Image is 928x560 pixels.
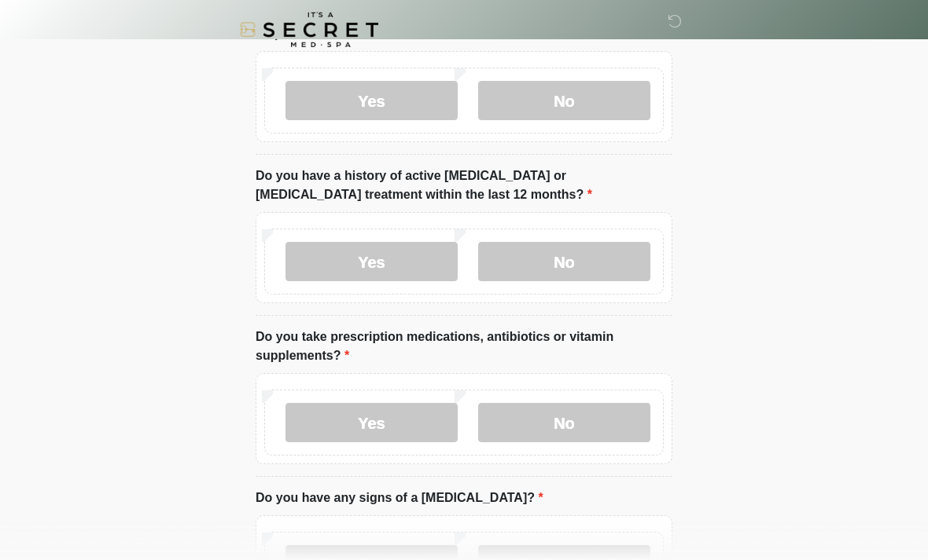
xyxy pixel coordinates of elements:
label: No [478,403,650,442]
img: It's A Secret Med Spa Logo [240,12,378,47]
label: No [478,81,650,120]
label: Do you have any signs of a [MEDICAL_DATA]? [256,489,543,507]
label: Do you take prescription medications, antibiotics or vitamin supplements? [256,328,672,365]
label: No [478,242,650,281]
label: Do you have a history of active [MEDICAL_DATA] or [MEDICAL_DATA] treatment within the last 12 mon... [256,167,672,204]
label: Yes [285,81,458,120]
label: Yes [285,403,458,442]
label: Yes [285,242,458,281]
